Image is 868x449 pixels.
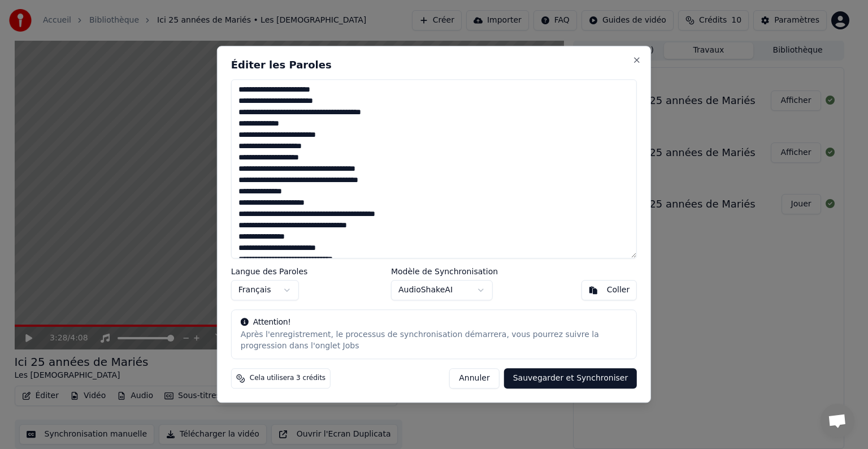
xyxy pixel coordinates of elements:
button: Sauvegarder et Synchroniser [504,369,637,389]
label: Langue des Paroles [231,268,308,276]
label: Modèle de Synchronisation [391,268,498,276]
div: Coller [607,285,630,296]
button: Annuler [449,369,499,389]
div: Attention! [241,317,627,329]
button: Coller [581,280,637,301]
div: Après l'enregistrement, le processus de synchronisation démarrera, vous pourrez suivre la progres... [241,330,627,352]
h2: Éditer les Paroles [231,60,637,70]
span: Cela utilisera 3 crédits [250,374,325,383]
